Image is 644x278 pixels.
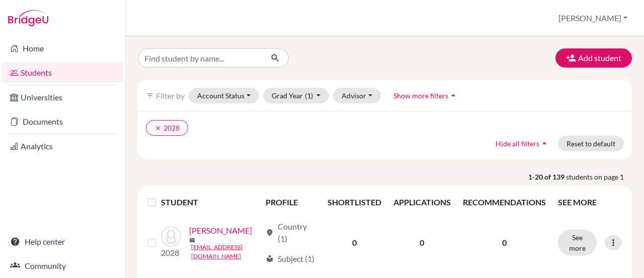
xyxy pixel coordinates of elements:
[191,243,261,261] a: [EMAIL_ADDRESS][DOMAIN_NAME]
[305,91,313,100] span: (1)
[566,172,632,182] span: students on page 1
[2,38,123,59] a: Home
[146,91,154,99] i: filter_list
[263,88,330,103] button: Grad Year(1)
[266,220,315,245] div: Country (1)
[555,48,632,68] button: Add student
[154,125,162,132] i: clear
[161,227,181,247] img: Aanya, Aanya
[448,90,458,100] i: arrow_drop_up
[2,112,123,132] a: Documents
[156,91,185,100] span: Filter by
[161,190,259,214] th: STUDENT
[333,88,381,103] button: Advisor
[321,214,387,271] td: 0
[8,10,48,26] img: Bridge-U
[387,214,457,271] td: 0
[539,138,549,148] i: arrow_drop_up
[2,136,123,156] a: Analytics
[487,136,558,151] button: Hide all filtersarrow_drop_up
[146,120,188,136] button: clear2028
[321,190,387,214] th: SHORTLISTED
[2,232,123,252] a: Help center
[266,255,274,263] span: local_library
[558,136,624,151] button: Reset to default
[2,87,123,107] a: Universities
[189,88,259,103] button: Account Status
[393,91,448,100] span: Show more filters
[2,63,123,83] a: Students
[189,225,252,237] a: [PERSON_NAME]
[266,253,314,265] div: Subject (1)
[189,237,195,243] span: mail
[554,9,632,28] button: [PERSON_NAME]
[387,190,457,214] th: APPLICATIONS
[161,247,181,259] p: 2028
[463,237,546,249] p: 0
[457,190,552,214] th: RECOMMENDATIONS
[558,230,597,256] button: See more
[266,229,274,237] span: location_on
[552,190,628,214] th: SEE MORE
[2,256,123,276] a: Community
[496,139,539,148] span: Hide all filters
[528,172,566,182] strong: 1-20 of 139
[260,190,321,214] th: PROFILE
[138,48,263,68] input: Find student by name...
[385,88,467,103] button: Show more filtersarrow_drop_up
